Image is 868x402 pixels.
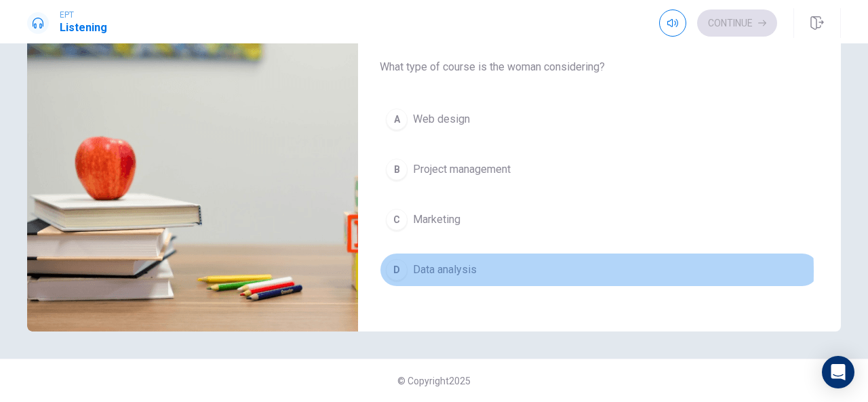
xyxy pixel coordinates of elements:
[27,1,358,331] img: B2 Recording 7: Taking an Online Course
[60,20,107,36] h1: Listening
[380,153,819,186] button: BProject management
[822,356,854,388] div: Open Intercom Messenger
[60,10,107,20] span: EPT
[380,203,819,237] button: CMarketing
[386,259,408,281] div: D
[380,102,819,136] button: AWeb design
[386,209,408,230] div: C
[413,111,470,127] span: Web design
[386,159,408,180] div: B
[380,253,819,287] button: DData analysis
[413,212,460,228] span: Marketing
[380,59,819,75] span: What type of course is the woman considering?
[386,108,408,130] div: A
[413,262,477,278] span: Data analysis
[413,161,511,178] span: Project management
[397,376,471,386] span: © Copyright 2025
